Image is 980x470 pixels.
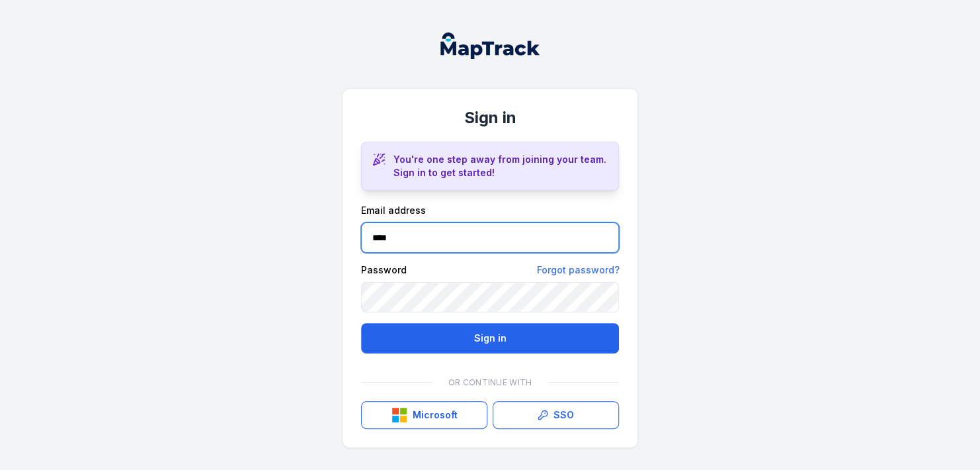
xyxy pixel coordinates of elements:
button: Microsoft [361,401,487,429]
a: Forgot password? [536,263,619,277]
h3: You're one step away from joining your team. Sign in to get started! [393,153,608,179]
nav: Global [419,32,561,59]
div: Or continue with [361,369,619,396]
button: Sign in [361,323,619,353]
h1: Sign in [361,107,619,128]
label: Password [361,263,407,277]
a: SSO [493,401,619,429]
label: Email address [361,204,426,217]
